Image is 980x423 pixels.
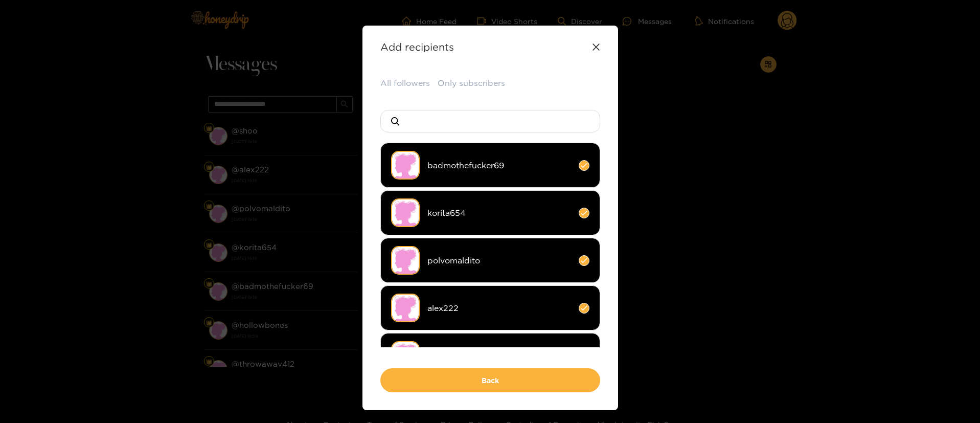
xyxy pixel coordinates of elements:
[391,151,420,180] img: no-avatar.png
[380,41,454,53] strong: Add recipients
[391,198,420,227] img: no-avatar.png
[427,255,571,266] span: polvomaldito
[380,77,430,89] button: All followers
[438,77,505,89] button: Only subscribers
[380,368,600,392] button: Back
[391,341,420,370] img: no-avatar.png
[427,207,571,219] span: korita654
[427,160,571,171] span: badmothefucker69
[427,302,571,314] span: alex222
[391,294,420,322] img: no-avatar.png
[391,246,420,275] img: no-avatar.png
